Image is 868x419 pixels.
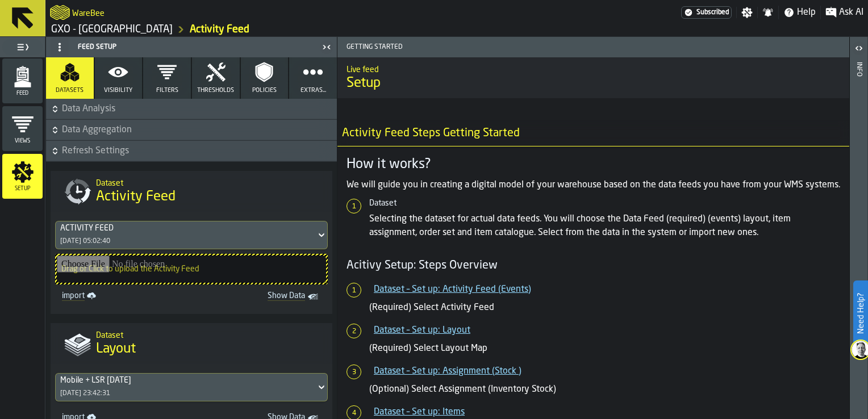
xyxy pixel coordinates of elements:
div: DropdownMenuValue-8f648749-371c-4ba3-9bc7-fd0258748a7b [60,224,311,233]
div: Menu Subscription [681,6,732,19]
h2: Sub Title [347,63,840,74]
label: Need Help? [854,282,867,345]
button: button- [46,120,337,140]
a: link-to-/wh/i/a3c616c1-32a4-47e6-8ca0-af4465b04030/feed/9c4d44ac-f6e8-43fc-a8ec-30cc03b8965b [190,23,249,36]
h2: Sub Title [96,329,323,340]
h6: Dataset [369,199,840,208]
nav: Breadcrumb [50,23,457,36]
button: button- [46,141,337,161]
label: button-toggle-Ask AI [821,6,868,19]
div: DropdownMenuValue-2229d5de-76c3-4d35-b645-88c7c771c481[DATE] 23:42:31 [55,373,328,401]
div: Info [855,60,863,416]
span: Subscribed [696,9,729,16]
p: Selecting the dataset for actual data feeds. You will choose the Data Feed (required) (events) la... [369,212,840,240]
input: Drag or Click to upload the Activity Feed [57,255,326,283]
p: (Required) Select Layout Map [369,342,840,355]
header: Info [850,37,867,419]
a: Dataset – Set up: Layout [374,326,470,335]
span: Extras... [301,87,326,94]
span: Thresholds [197,87,234,94]
div: title-Setup [337,57,849,98]
span: Data Analysis [62,102,335,116]
p: (Required) Select Activity Feed [369,301,840,315]
span: Feed [2,90,43,97]
button: button- [46,99,337,119]
span: Datasets [56,87,84,94]
span: Refresh Settings [62,144,335,158]
label: button-toggle-Open [851,39,867,60]
a: Dataset – Set up: Items [374,408,465,417]
label: button-toggle-Settings [737,7,757,18]
span: Help [797,6,816,19]
li: menu Views [2,106,43,152]
label: button-toggle-Close me [319,40,335,54]
span: Getting Started [342,43,849,51]
a: Dataset – Set up: Activity Feed (Events) [374,285,531,294]
span: Filters [156,87,178,94]
a: link-to-/wh/i/a3c616c1-32a4-47e6-8ca0-af4465b04030/import/activity/ [57,289,187,305]
div: [DATE] 05:02:40 [60,237,110,245]
a: Dataset – Set up: Assignment (Stock ) [374,367,521,376]
div: Feed Setup [48,38,319,56]
label: button-toggle-Notifications [758,7,778,18]
div: title-Layout [51,323,332,364]
div: title-Activity Feed [51,171,332,212]
span: Visibility [104,87,132,94]
h2: Sub Title [72,7,105,18]
div: DropdownMenuValue-2229d5de-76c3-4d35-b645-88c7c771c481 [60,376,311,385]
h3: How it works? [347,156,840,174]
div: [DATE] 23:42:31 [60,389,110,397]
span: Policies [252,87,277,94]
span: Layout [96,340,136,358]
span: Setup [2,186,43,192]
li: menu Feed [2,58,43,104]
a: toggle-dataset-table-Show Data [196,289,325,305]
li: menu Setup [2,154,43,199]
p: We will guide you in creating a digital model of your warehouse based on the data feeds you have ... [347,178,840,192]
span: Setup [347,74,840,93]
span: Data Aggregation [62,123,335,137]
span: Views [2,138,43,144]
a: link-to-/wh/i/a3c616c1-32a4-47e6-8ca0-af4465b04030 [51,23,173,36]
a: logo-header [50,2,70,23]
div: DropdownMenuValue-8f648749-371c-4ba3-9bc7-fd0258748a7b[DATE] 05:02:40 [55,221,328,249]
h2: Sub Title [96,177,323,188]
label: button-toggle-Help [779,6,820,19]
span: Show Data [201,291,305,303]
span: Ask AI [839,6,863,19]
label: button-toggle-Toggle Full Menu [2,39,43,55]
p: (Optional) Select Assignment (Inventory Stock) [369,383,840,396]
span: Activity Feed [96,188,176,206]
a: link-to-/wh/i/a3c616c1-32a4-47e6-8ca0-af4465b04030/settings/billing [681,6,732,19]
h4: Acitivy Setup: Steps Overview [347,258,840,274]
h2: Activity Feed Steps Getting Started [333,121,863,146]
